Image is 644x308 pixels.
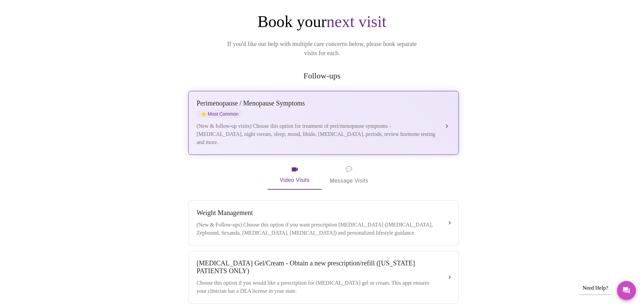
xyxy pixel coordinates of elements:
[187,71,457,80] h2: Follow-ups
[197,279,437,295] div: Choose this option if you would like a prescription for [MEDICAL_DATA] gel or cream. This appt en...
[327,13,386,30] span: next visit
[197,221,437,237] div: (New & Follow-ups) Choose this option if you want prescription [MEDICAL_DATA] ([MEDICAL_DATA], Ze...
[188,200,459,245] button: Weight Management(New & Follow-ups) Choose this option if you want prescription [MEDICAL_DATA] ([...
[579,282,612,294] div: Need Help?
[330,165,368,186] span: Message Visits
[218,40,426,58] p: If you'd like our help with multiple care concerns below, please book separate visits for each.
[188,251,459,304] button: [MEDICAL_DATA] Gel/Cream - Obtain a new prescription/refill ([US_STATE] PATIENTS ONLY)Choose this...
[276,165,314,185] span: Video Visits
[187,12,457,31] h1: Book your
[197,259,437,275] div: [MEDICAL_DATA] Gel/Cream - Obtain a new prescription/refill ([US_STATE] PATIENTS ONLY)
[201,111,207,117] span: star
[617,281,636,300] button: Messages
[197,99,437,107] div: Perimenopause / Menopause Symptoms
[345,165,352,174] span: message
[197,209,437,217] div: Weight Management
[188,91,459,155] button: Perimenopause / Menopause SymptomsstarMost Common(New & follow-up visits) Choose this option for ...
[197,122,437,146] div: (New & follow-up visits) Choose this option for treatment of peri/menopause symptoms - [MEDICAL_D...
[197,110,243,118] span: Most Common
